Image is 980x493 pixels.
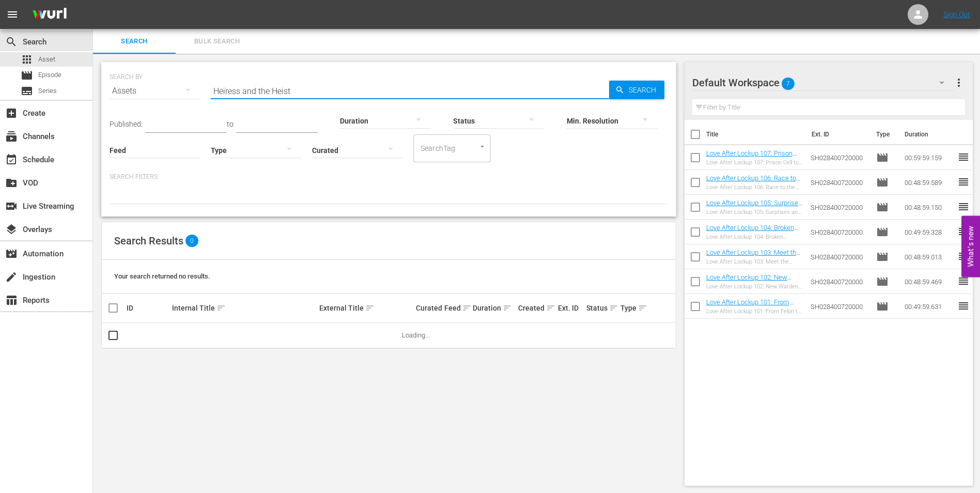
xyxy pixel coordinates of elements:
[402,331,430,339] span: Loading...
[25,3,74,27] img: ans4CAIJ8jUAAAAAAAAAAAAAAAAAAAAAAAAgQb4GAAAAAAAAAAAAAAAAAAAAAAAAJMjXAAAAAAAAAAAAAAAAAAAAAAAAgAT5G...
[957,300,970,312] span: reorder
[5,130,18,143] span: Channels
[706,149,797,165] a: Love After Lockup 107: Prison Cell to Wedding Bells
[806,244,872,269] td: SH028400720000
[38,86,57,96] span: Series
[5,200,18,212] span: Live Streaming
[706,184,803,191] div: Love After Lockup 106: Race to the Altar
[365,303,375,313] span: sort
[473,302,515,314] div: Duration
[503,303,512,313] span: sort
[706,159,803,166] div: Love After Lockup 107: Prison Cell to Wedding Bells
[805,120,870,149] th: Ext. ID
[706,283,803,290] div: Love After Lockup 102: New Warden in [GEOGRAPHIC_DATA]
[706,308,803,315] div: Love After Lockup 101: From Felon to Fiance
[961,216,980,278] button: Open Feedback Widget
[900,269,957,294] td: 00:48:59.469
[957,176,970,188] span: reorder
[957,225,970,238] span: reorder
[5,153,18,166] span: Schedule
[172,302,317,314] div: Internal Title
[462,303,472,313] span: sort
[5,223,18,236] span: Overlays
[900,220,957,244] td: 00:49:59.328
[114,235,183,247] span: Search Results
[692,68,955,97] div: Default Workspace
[706,234,803,240] div: Love After Lockup 104: Broken Promises
[876,300,889,313] span: Episode
[898,120,960,149] th: Duration
[876,275,889,288] span: Episode
[900,195,957,220] td: 00:48:59.150
[806,220,872,244] td: SH028400720000
[876,226,889,238] span: Episode
[876,201,889,213] span: Episode
[6,8,19,21] span: menu
[900,294,957,319] td: 00:49:59.631
[806,145,872,170] td: SH028400720000
[38,70,61,80] span: Episode
[900,244,957,269] td: 00:48:59.013
[99,36,169,48] span: Search
[706,258,803,265] div: Love After Lockup 103: Meet the Parents
[182,36,252,48] span: Bulk Search
[706,209,803,215] div: Love After Lockup 105: Surprises and Sentences
[706,199,802,245] a: Love After Lockup 105: Surprises and Sentences (Love After Lockup 105: Surprises and Sentences (a...
[876,176,889,189] span: Episode
[806,195,872,220] td: SH028400720000
[625,81,664,99] span: Search
[957,151,970,163] span: reorder
[943,10,970,19] a: Sign Out
[227,120,234,128] span: to
[21,85,33,97] span: Series
[416,304,441,312] div: Curated
[620,302,640,314] div: Type
[110,76,200,105] div: Assets
[586,302,617,314] div: Status
[706,120,805,149] th: Title
[876,151,889,164] span: Episode
[609,81,664,99] button: Search
[5,107,18,119] span: Create
[806,269,872,294] td: SH028400720000
[782,73,795,95] span: 7
[953,70,965,95] button: more_vert
[870,120,898,149] th: Type
[216,303,226,313] span: sort
[5,271,18,283] span: Ingestion
[185,235,198,247] span: 0
[110,120,143,128] span: Published:
[558,304,583,312] div: Ext. ID
[127,304,169,312] div: ID
[609,303,618,313] span: sort
[900,170,957,195] td: 00:48:59.589
[114,272,210,280] span: Your search returned no results.
[5,294,18,306] span: Reports
[953,76,965,89] span: more_vert
[957,275,970,287] span: reorder
[806,170,872,195] td: SH028400720000
[5,177,18,189] span: VOD
[21,53,33,66] span: Asset
[706,174,800,213] a: Love After Lockup 106: Race to the Altar (Love After Lockup 106: Race to the Altar (amc_networks_...
[900,145,957,170] td: 00:59:59.159
[546,303,555,313] span: sort
[477,142,487,151] button: Open
[876,251,889,263] span: Episode
[957,201,970,213] span: reorder
[444,302,470,314] div: Feed
[806,294,872,319] td: SH028400720000
[706,224,799,263] a: Love After Lockup 104: Broken Promises (Love After Lockup 104: Broken Promises (amc_networks_love...
[706,273,800,320] a: Love After Lockup 102: New Warden in [GEOGRAPHIC_DATA] (Love After Lockup 102: New Warden in [GEO...
[21,69,33,82] span: Episode
[706,249,800,287] a: Love After Lockup 103: Meet the Parents (Love After Lockup 103: Meet the Parents (amc_networks_lo...
[38,54,55,65] span: Asset
[518,302,555,314] div: Created
[5,36,18,48] span: Search
[319,302,413,314] div: External Title
[5,248,18,260] span: Automation
[110,173,668,181] p: Search Filters:
[957,250,970,263] span: reorder
[638,303,647,313] span: sort
[706,298,799,345] a: Love After Lockup 101: From Felon to Fiance (Love After Lockup 101: From Felon to Fiance (amc_net...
